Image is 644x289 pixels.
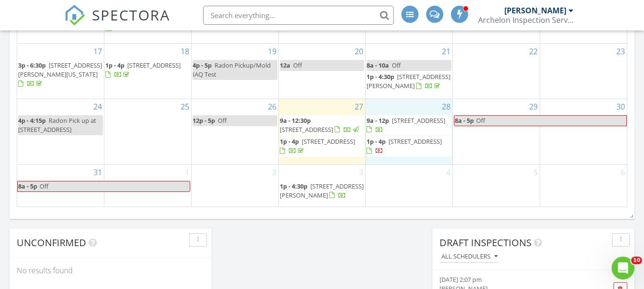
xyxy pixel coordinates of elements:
td: Go to September 6, 2025 [540,164,627,207]
a: Go to August 25, 2025 [179,99,191,114]
span: 4p - 4:15p [18,116,46,125]
td: Go to September 3, 2025 [278,164,366,207]
span: Unconfirmed [17,236,86,249]
a: 1p - 4:30p [STREET_ADDRESS][PERSON_NAME] [367,71,451,92]
td: Go to September 2, 2025 [191,164,278,207]
span: 3p - 6:30p [18,61,46,70]
td: Go to September 5, 2025 [453,164,540,207]
span: 4p - 5p [193,61,212,70]
a: Go to August 27, 2025 [353,99,365,114]
span: 1p - 4:30p [280,182,307,190]
a: 1p - 4:30p [STREET_ADDRESS][PERSON_NAME] [280,182,364,199]
a: Go to September 3, 2025 [357,165,365,180]
a: Go to August 20, 2025 [353,44,365,59]
span: SPECTORA [92,5,170,25]
span: 8a - 5p [18,181,38,191]
img: The Best Home Inspection Software - Spectora [64,5,85,26]
a: 1p - 4p [STREET_ADDRESS] [367,137,442,155]
span: 10 [631,257,642,264]
a: Go to September 5, 2025 [532,165,540,180]
a: 1p - 4p [STREET_ADDRESS] [280,136,365,157]
td: Go to August 23, 2025 [540,43,627,99]
td: Go to August 27, 2025 [278,99,366,164]
td: Go to August 21, 2025 [366,43,453,99]
a: 3p - 6:30p [STREET_ADDRESS][PERSON_NAME][US_STATE] [18,61,102,88]
a: 9a - 12:30p [STREET_ADDRESS] [280,116,360,134]
span: 12a [280,61,290,70]
span: [STREET_ADDRESS] [302,137,355,146]
a: Go to August 24, 2025 [92,99,104,114]
a: Go to September 4, 2025 [444,165,452,180]
span: Radon Pickup/Mold IAQ Test [193,61,271,79]
td: Go to August 22, 2025 [453,43,540,99]
span: [STREET_ADDRESS][PERSON_NAME][US_STATE] [18,61,102,79]
span: 1p - 4:30p [367,72,394,81]
td: Go to August 17, 2025 [17,43,104,99]
span: Radon Pick up at [STREET_ADDRESS] [18,116,96,134]
a: Go to August 19, 2025 [266,44,278,59]
a: Go to August 29, 2025 [527,99,540,114]
span: Off [293,61,302,70]
a: 1p - 4p [STREET_ADDRESS] [280,137,355,155]
a: Go to August 17, 2025 [92,44,104,59]
a: 9a - 12:30p [STREET_ADDRESS] [280,115,365,136]
span: [STREET_ADDRESS] [388,137,442,146]
iframe: Intercom live chat [612,257,634,279]
div: All schedulers [441,253,498,260]
td: Go to August 26, 2025 [191,99,278,164]
a: 9a - 12p [STREET_ADDRESS] [367,116,445,134]
button: All schedulers [440,250,500,263]
span: Off [40,182,49,190]
a: 1p - 4p [STREET_ADDRESS] [105,60,190,80]
a: 3p - 6:30p [STREET_ADDRESS][PERSON_NAME][US_STATE] [18,60,103,90]
input: Search everything... [203,6,394,25]
td: Go to August 30, 2025 [540,99,627,164]
span: 8a - 10a [367,61,389,70]
td: Go to September 4, 2025 [366,164,453,207]
span: 1p - 4p [367,137,386,146]
a: SPECTORA [64,13,170,33]
span: 12p - 5p [193,116,215,125]
span: 9a - 12:30p [280,116,311,125]
a: 1p - 4:30p [STREET_ADDRESS][PERSON_NAME] [280,181,365,201]
a: 1p - 4:30p [STREET_ADDRESS][PERSON_NAME] [367,72,450,90]
td: Go to August 24, 2025 [17,99,104,164]
span: [STREET_ADDRESS] [127,61,181,70]
td: Go to August 25, 2025 [104,99,192,164]
a: 9a - 12p [STREET_ADDRESS] [367,115,451,136]
td: Go to August 19, 2025 [191,43,278,99]
span: [STREET_ADDRESS] [392,116,445,125]
a: 1p - 4p [STREET_ADDRESS] [105,61,181,79]
a: Go to August 26, 2025 [266,99,278,114]
span: 1p - 4p [280,137,299,146]
a: Go to September 1, 2025 [183,165,191,180]
a: Go to September 6, 2025 [619,165,627,180]
a: Go to August 31, 2025 [92,165,104,180]
a: Go to August 21, 2025 [440,44,452,59]
td: Go to August 20, 2025 [278,43,366,99]
span: 8a - 5p [454,116,474,126]
div: [DATE] 2:07 pm [440,275,596,284]
span: [STREET_ADDRESS][PERSON_NAME] [367,72,450,90]
span: Draft Inspections [440,236,532,249]
a: 1p - 4p [STREET_ADDRESS] [367,136,451,157]
a: Go to August 30, 2025 [614,99,627,114]
td: Go to August 18, 2025 [104,43,192,99]
a: Go to August 22, 2025 [527,44,540,59]
td: Go to August 31, 2025 [17,164,104,207]
span: 9a - 12p [367,116,389,125]
div: Archelon Inspection Service [478,15,573,25]
a: Go to September 2, 2025 [270,165,278,180]
a: Go to August 28, 2025 [440,99,452,114]
span: Off [476,116,485,125]
a: Go to August 23, 2025 [614,44,627,59]
a: Go to August 18, 2025 [179,44,191,59]
span: [STREET_ADDRESS] [280,125,333,134]
span: Off [392,61,401,70]
td: Go to September 1, 2025 [104,164,192,207]
span: Off [218,116,227,125]
td: Go to August 29, 2025 [453,99,540,164]
td: Go to August 28, 2025 [366,99,453,164]
div: [PERSON_NAME] [504,6,566,15]
span: 1p - 4p [105,61,124,70]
